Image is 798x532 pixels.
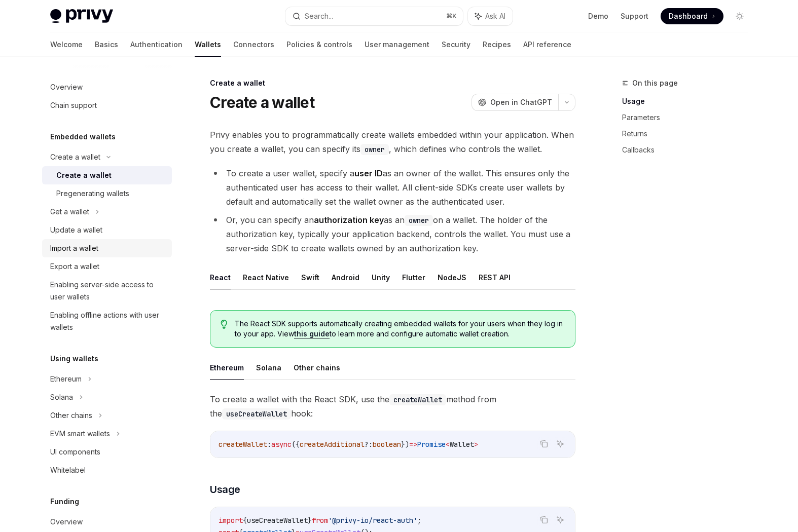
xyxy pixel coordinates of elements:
span: Usage [210,482,240,497]
span: Promise [417,440,446,449]
button: Copy the contents from the code block [537,513,551,526]
span: : [267,440,271,449]
a: Support [621,11,648,21]
button: Search...⌘K [285,7,463,25]
span: }) [401,440,409,449]
span: Open in ChatGPT [490,97,552,107]
img: light logo [50,9,113,23]
button: REST API [479,265,511,289]
div: Create a wallet [50,151,100,163]
div: Other chains [50,409,92,422]
span: { [243,516,247,525]
h5: Funding [50,496,79,508]
a: User management [365,32,429,57]
span: import [219,516,243,525]
h1: Create a wallet [210,93,314,111]
div: Overview [50,81,83,93]
h5: Embedded wallets [50,131,116,143]
span: < [446,440,450,449]
span: Privy enables you to programmatically create wallets embedded within your application. When you c... [210,128,575,156]
span: => [409,440,417,449]
button: Other chains [294,356,340,379]
a: Export a wallet [42,257,172,276]
strong: user ID [354,168,383,178]
a: API reference [523,32,571,57]
span: > [474,440,478,449]
div: Import a wallet [50,242,98,254]
button: Toggle dark mode [732,8,748,24]
a: this guide [294,329,330,338]
code: owner [360,144,389,155]
button: React Native [243,265,289,289]
a: Enabling server-side access to user wallets [42,276,172,306]
div: EVM smart wallets [50,428,110,440]
button: Copy the contents from the code block [537,437,551,450]
button: Ethereum [210,356,244,379]
span: from [312,516,328,525]
span: '@privy-io/react-auth' [328,516,417,525]
span: ⌘ K [446,12,457,20]
span: Wallet [450,440,474,449]
a: Basics [95,32,118,57]
button: NodeJS [438,265,466,289]
a: Whitelabel [42,461,172,479]
span: To create a wallet with the React SDK, use the method from the hook: [210,392,575,421]
span: The React SDK supports automatically creating embedded wallets for your users when they log in to... [235,319,565,339]
li: Or, you can specify an as an on a wallet. The holder of the authorization key, typically your app... [210,213,575,255]
h5: Using wallets [50,353,98,365]
code: owner [405,215,433,226]
a: Import a wallet [42,239,172,257]
button: Unity [372,265,390,289]
svg: Tip [221,320,228,329]
a: Parameters [622,109,756,126]
code: useCreateWallet [222,408,291,420]
div: Enabling server-side access to user wallets [50,279,166,303]
div: Get a wallet [50,206,89,218]
a: Dashboard [661,8,723,24]
a: Overview [42,78,172,96]
a: Welcome [50,32,83,57]
div: UI components [50,446,100,458]
a: Create a wallet [42,166,172,184]
div: Enabling offline actions with user wallets [50,309,166,333]
strong: authorization key [314,215,384,225]
span: boolean [373,440,401,449]
span: Ask AI [485,11,505,21]
button: Ask AI [554,437,567,450]
a: Security [442,32,470,57]
span: ?: [365,440,373,449]
div: Whitelabel [50,464,86,476]
div: Ethereum [50,373,82,385]
li: To create a user wallet, specify a as an owner of the wallet. This ensures only the authenticated... [210,166,575,209]
div: Chain support [50,99,97,111]
button: Swift [301,265,319,289]
a: Demo [588,11,608,21]
code: createWallet [389,394,446,405]
a: Wallets [195,32,221,57]
a: Connectors [233,32,274,57]
div: Overview [50,516,83,528]
button: Open in ChatGPT [471,94,558,111]
div: Solana [50,391,73,403]
div: Update a wallet [50,224,102,236]
a: Pregenerating wallets [42,184,172,203]
a: Update a wallet [42,221,172,239]
a: Recipes [483,32,511,57]
a: Policies & controls [286,32,352,57]
span: createAdditional [300,440,365,449]
button: Ask AI [468,7,513,25]
a: Returns [622,126,756,142]
div: Search... [305,10,333,22]
div: Create a wallet [56,169,112,181]
a: Enabling offline actions with user wallets [42,306,172,336]
span: On this page [632,77,678,89]
span: } [308,516,312,525]
div: Pregenerating wallets [56,187,129,200]
a: UI components [42,443,172,461]
a: Overview [42,513,172,531]
button: Flutter [402,265,425,289]
span: ; [417,516,421,525]
button: Solana [256,356,281,379]
span: async [271,440,292,449]
a: Callbacks [622,142,756,158]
